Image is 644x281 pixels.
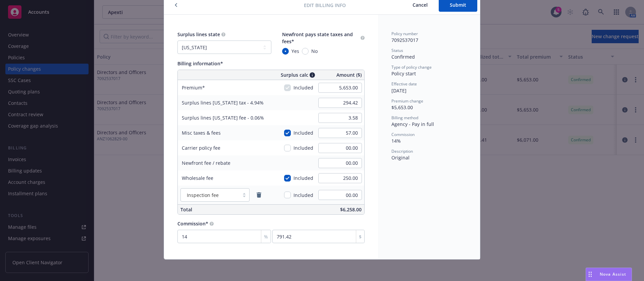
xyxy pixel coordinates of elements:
span: Yes [291,48,299,55]
span: No [311,48,318,55]
input: Yes [282,48,289,55]
a: remove [255,191,263,199]
input: 0.00 [318,173,362,183]
span: 7092537017 [391,37,418,43]
input: 0.00 [318,143,362,153]
input: 0.00 [318,83,362,93]
span: Agency - Pay in full [391,121,434,127]
span: Cancel [413,2,428,8]
span: Wholesale fee [182,175,213,181]
span: Description [391,148,413,154]
span: Carrier policy fee [182,145,220,151]
span: $ [359,233,362,240]
span: Misc taxes & fees [182,130,221,136]
span: Total [180,206,192,213]
span: Nova Assist [600,271,626,277]
input: 0.00 [318,158,362,168]
span: $5,653.00 [391,104,413,111]
span: Billing information* [177,60,223,67]
span: Premium [182,84,205,91]
span: Included [293,84,313,91]
span: Submit [450,2,466,8]
input: No [302,48,309,55]
span: Included [293,144,313,151]
input: 0.00 [318,128,362,138]
span: Policy start [391,70,416,77]
span: Billing method [391,115,418,121]
span: Edit billing info [304,2,346,9]
span: 14% [391,138,401,144]
span: Effective date [391,81,417,87]
span: Policy number [391,31,418,37]
span: Surplus lines [US_STATE] fee - 0.06% [182,115,264,121]
div: Drag to move [586,268,594,281]
span: Included [293,192,313,199]
span: Inspection fee [187,192,219,199]
span: Inspection fee [184,192,236,199]
span: Surplus lines [US_STATE] tax - 4.94% [182,99,264,106]
span: Included [293,174,313,182]
span: Confirmed [391,54,415,60]
span: Commission* [177,220,208,227]
input: 0.00 [318,113,362,123]
span: Surplus lines state [177,31,220,38]
span: Newfront pays state taxes and fees* [282,31,353,45]
input: 0.00 [318,190,362,200]
span: [DATE] [391,87,407,94]
span: Amount ($) [336,71,362,78]
span: Surplus calc [281,71,308,78]
span: Newfront fee / rebate [182,160,230,166]
span: % [264,233,268,240]
span: Status [391,48,403,53]
span: Premium change [391,98,423,104]
span: Commission [391,132,415,137]
span: Type of policy change [391,64,432,70]
button: Nova Assist [586,268,632,281]
input: 0.00 [318,98,362,108]
span: Original [391,154,410,161]
span: $6,258.00 [340,206,362,213]
span: Included [293,129,313,136]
